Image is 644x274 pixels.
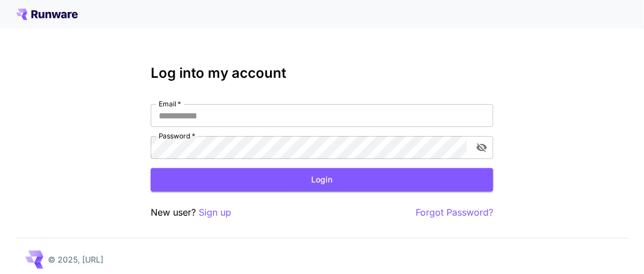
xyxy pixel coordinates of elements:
button: Sign up [199,205,231,220]
h3: Log into my account [151,65,493,81]
button: Login [151,168,493,192]
p: © 2025, [URL] [48,253,103,265]
p: New user? [151,205,231,220]
label: Email [159,99,181,109]
button: Forgot Password? [416,205,493,220]
label: Password [159,131,195,141]
button: toggle password visibility [472,137,492,158]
